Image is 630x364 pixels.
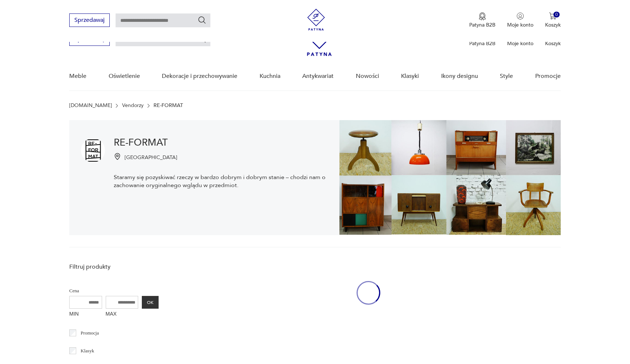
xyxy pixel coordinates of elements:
[469,40,495,47] p: Patyna B2B
[500,62,513,90] a: Style
[469,12,495,28] button: Patyna B2B
[69,309,102,320] label: MIN
[114,138,328,147] h1: RE-FORMAT
[517,12,524,20] img: Ikonka użytkownika
[545,12,561,28] button: 0Koszyk
[339,120,561,235] img: RE-FORMAT
[356,62,379,90] a: Nowości
[162,62,237,90] a: Dekoracje i przechowywanie
[81,329,99,337] p: Promocja
[81,347,94,355] p: Klasyk
[545,40,561,47] p: Koszyk
[357,259,380,327] div: oval-loading
[114,173,328,189] p: Staramy się pozyskiwać rzeczy w bardzo dobrym i dobrym stanie – chodzi nam o zachowanie oryginaln...
[479,12,486,20] img: Ikona medalu
[441,62,478,90] a: Ikony designu
[153,103,183,108] p: RE-FORMAT
[81,138,105,162] img: RE-FORMAT
[69,13,110,27] button: Sprzedawaj
[142,296,159,309] button: OK
[469,21,495,28] p: Patyna B2B
[401,62,419,90] a: Klasyki
[305,9,327,31] img: Patyna - sklep z meblami i dekoracjami vintage
[469,12,495,28] a: Ikona medaluPatyna B2B
[549,12,556,20] img: Ikona koszyka
[125,154,177,161] p: [GEOGRAPHIC_DATA]
[69,263,159,271] p: Filtruj produkty
[507,12,533,28] a: Ikonka użytkownikaMoje konto
[535,62,561,90] a: Promocje
[69,18,110,23] a: Sprzedawaj
[545,21,561,28] p: Koszyk
[507,21,533,28] p: Moje konto
[507,12,533,28] button: Moje konto
[69,37,110,42] a: Sprzedawaj
[260,62,280,90] a: Kuchnia
[122,103,144,108] a: Vendorzy
[507,40,533,47] p: Moje konto
[109,62,140,90] a: Oświetlenie
[69,62,86,90] a: Meble
[302,62,334,90] a: Antykwariat
[114,153,121,160] img: Ikonka pinezki mapy
[69,103,112,108] a: [DOMAIN_NAME]
[106,309,139,320] label: MAX
[553,12,560,18] div: 0
[198,16,206,24] button: Szukaj
[69,287,159,295] p: Cena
